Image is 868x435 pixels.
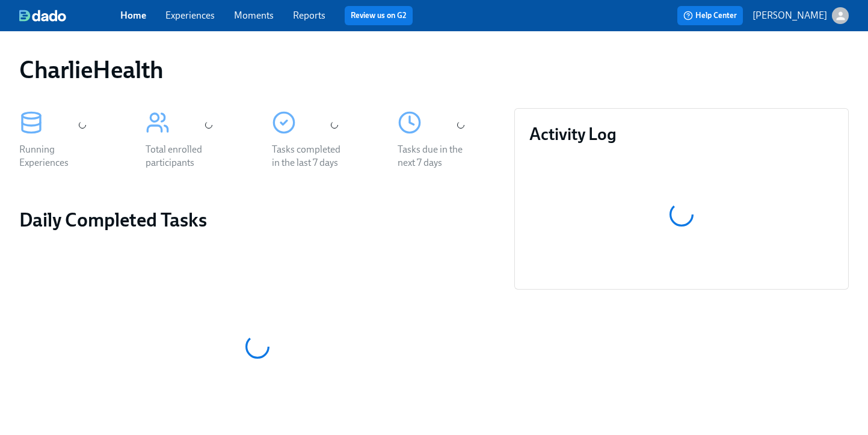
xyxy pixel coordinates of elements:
[753,9,827,22] p: [PERSON_NAME]
[351,10,407,22] a: Review us on G2
[19,55,164,84] h1: CharlieHealth
[19,143,96,169] div: Running Experiences
[529,123,834,145] h3: Activity Log
[234,10,274,21] a: Moments
[165,10,215,21] a: Experiences
[398,143,475,169] div: Tasks due in the next 7 days
[19,10,66,22] img: dado
[19,10,120,22] a: dado
[146,143,223,169] div: Total enrolled participants
[677,6,743,25] button: Help Center
[753,7,849,24] button: [PERSON_NAME]
[683,10,737,22] span: Help Center
[293,10,325,21] a: Reports
[272,143,349,169] div: Tasks completed in the last 7 days
[19,208,495,232] h2: Daily Completed Tasks
[120,10,146,21] a: Home
[345,6,413,25] button: Review us on G2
